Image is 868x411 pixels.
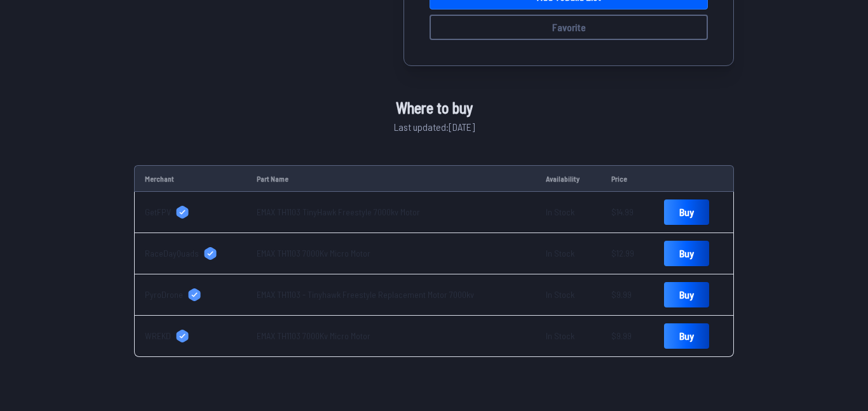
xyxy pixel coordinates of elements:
[145,330,236,342] a: WREKD
[134,165,247,192] td: Merchant
[664,241,709,266] a: Buy
[536,233,601,274] td: In Stock
[145,206,171,219] span: GetFPV
[394,119,475,135] span: Last updated: [DATE]
[145,206,236,219] a: GetFPV
[601,165,654,192] td: Price
[601,233,654,274] td: $12.99
[145,247,236,260] a: RaceDayQuads
[145,288,183,301] span: PyroDrone
[257,330,370,341] a: EMAX TH1103 7000Kv Micro Motor
[601,316,654,357] td: $9.99
[257,289,474,300] a: EMAX TH1103 - Tinyhawk Freestyle Replacement Motor 7000kv
[396,97,473,119] span: Where to buy
[145,247,199,260] span: RaceDayQuads
[430,15,708,40] button: Favorite
[601,274,654,316] td: $9.99
[257,248,370,259] a: EMAX TH1103 7000Kv Micro Motor
[601,192,654,233] td: $14.99
[536,192,601,233] td: In Stock
[664,323,709,349] a: Buy
[247,165,535,192] td: Part Name
[536,274,601,316] td: In Stock
[145,330,171,342] span: WREKD
[664,282,709,307] a: Buy
[536,165,601,192] td: Availability
[145,288,236,301] a: PyroDrone
[257,206,420,217] a: EMAX TH1103 TinyHawk Freestyle 7000kv Motor
[664,199,709,225] a: Buy
[536,316,601,357] td: In Stock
